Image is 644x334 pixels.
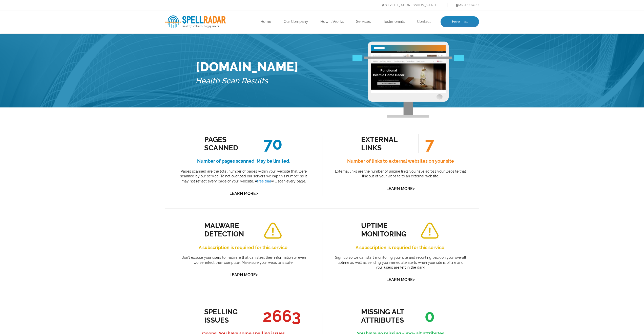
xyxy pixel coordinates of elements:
p: External links are the number of unique links you have across your website that link out of your ... [334,169,468,179]
div: malware detection [204,221,250,238]
h1: [DOMAIN_NAME] [196,59,298,74]
span: 7 [419,134,434,153]
img: Free Webiste Analysis [368,42,449,118]
img: Free Webiste Analysis [352,76,464,82]
img: alert [420,222,439,239]
h4: Number of pages scanned. May be limited. [177,157,311,165]
div: spelling issues [204,308,250,324]
h5: Health Scan Results [196,74,298,88]
a: Learn More> [386,277,415,282]
span: > [256,271,258,278]
a: Learn More> [386,186,415,191]
span: > [413,276,415,283]
a: Learn More> [230,191,258,196]
img: Free Website Analysis [371,51,446,93]
p: Sign up so we can start monitoring your site and reporting back on your overall uptime as well as... [334,255,468,270]
h4: A subscription is requried for this service. [334,244,468,252]
span: 0 [418,306,435,326]
a: Learn More> [230,272,258,277]
h4: Number of links to external websites on your site [334,157,468,165]
img: alert [263,222,282,239]
div: external links [361,135,407,152]
span: 2663 [256,306,301,326]
div: missing alt attributes [361,308,407,324]
a: free trial [257,179,271,183]
span: > [413,185,415,192]
div: Pages Scanned [204,135,250,152]
span: > [256,190,258,197]
p: Don’t expose your users to malware that can steal their information or even worse, infect their c... [177,255,311,265]
span: 70 [257,134,282,153]
h4: A subscription is required for this service. [177,244,311,252]
p: Pages scanned are the total number of pages within your website that were scanned by our service.... [177,169,311,184]
div: uptime monitoring [361,221,407,238]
